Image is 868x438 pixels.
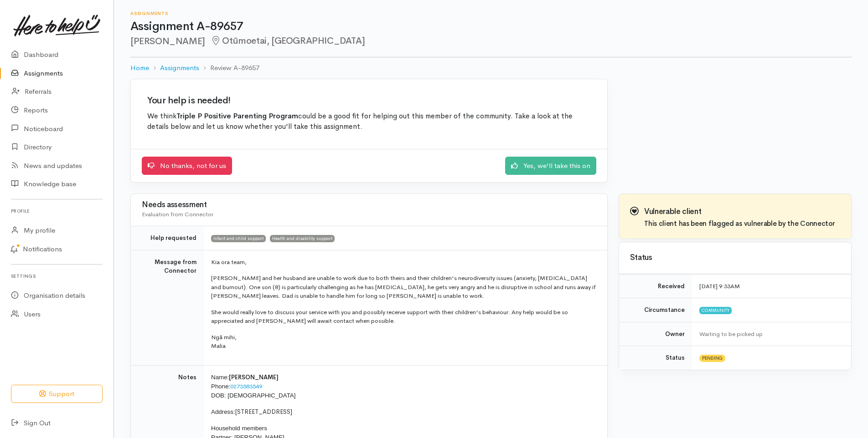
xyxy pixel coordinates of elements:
td: Received [619,274,692,298]
span: [PERSON_NAME] [229,373,279,381]
nav: breadcrumb [130,57,852,79]
h6: Assignments [130,11,852,16]
div: Waiting to be picked up [699,330,840,339]
td: Status [619,346,692,370]
a: No thanks, not for us [142,157,232,175]
span: Infant and child support [211,235,266,242]
a: Home [130,63,149,73]
td: Circumstance [619,298,692,322]
h6: Settings [11,270,103,282]
time: [DATE] 9:33AM [699,282,740,290]
li: Review A-89657 [199,63,259,73]
h2: Your help is needed! [147,96,591,106]
span: Name: [211,374,229,381]
span: Community [699,307,732,314]
span: [STREET_ADDRESS] [235,408,292,416]
h6: Profile [11,205,103,217]
span: DOB: [DEMOGRAPHIC_DATA] [211,392,295,399]
h4: This client has been flagged as vulnerable by the Connector [644,220,835,228]
span: Address: [211,408,235,415]
p: We think could be a good fit for helping out this member of the community. Take a look at the det... [147,111,591,132]
h3: Needs assessment [142,201,596,209]
td: Message from Connector [131,250,204,365]
a: Assignments [160,63,199,73]
h3: Vulnerable client [644,208,835,216]
p: [PERSON_NAME] and her husband are unable to work due to both theirs and their children's neurodiv... [211,274,596,300]
h2: [PERSON_NAME] [130,36,852,46]
td: Owner [619,322,692,346]
span: Evaluation from Connector [142,210,213,218]
button: Support [11,385,103,403]
h3: Status [630,254,840,262]
span: Phone: [211,383,230,390]
p: Kia ora team, [211,258,596,267]
h1: Assignment A-89657 [130,20,852,33]
span: Health and disability support [270,235,335,242]
b: Triple P Positive Parenting Program [176,112,298,121]
p: She would really love to discuss your service with you and possibly receive support with their ch... [211,308,596,326]
a: 0273583549 [230,382,262,390]
td: Help requested [131,226,204,250]
span: Otūmoetai, [GEOGRAPHIC_DATA] [211,35,365,46]
p: Ngā mihi, Malia [211,333,596,351]
a: Yes, we'll take this on [505,157,596,175]
span: Pending [699,355,725,362]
